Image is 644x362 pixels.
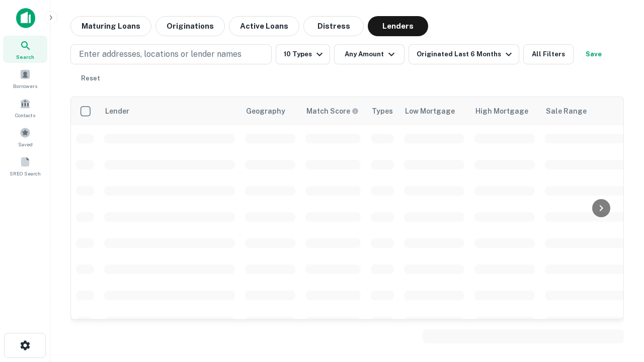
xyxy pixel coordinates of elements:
img: capitalize-icon.png [16,8,35,28]
span: Contacts [15,111,35,119]
iframe: Chat Widget [594,249,644,298]
button: Save your search to get updates of matches that match your search criteria. [578,44,610,64]
a: Saved [3,123,47,150]
p: Enter addresses, locations or lender names [79,48,242,60]
a: Borrowers [3,65,47,92]
div: Low Mortgage [405,105,455,117]
span: Borrowers [13,82,37,90]
th: Low Mortgage [399,97,469,125]
span: Search [16,53,34,61]
th: Types [366,97,399,125]
a: Search [3,36,47,63]
button: Reset [74,68,107,88]
button: Distress [303,16,364,36]
div: High Mortgage [475,105,528,117]
h6: Match Score [306,106,357,117]
th: Sale Range [540,97,630,125]
button: Active Loans [229,16,299,36]
th: Capitalize uses an advanced AI algorithm to match your search with the best lender. The match sco... [300,97,366,125]
a: SREO Search [3,152,47,179]
button: Originated Last 6 Months [409,44,519,64]
a: Contacts [3,94,47,121]
button: 10 Types [276,44,330,64]
button: Any Amount [334,44,405,64]
button: Originations [155,16,225,36]
button: Maturing Loans [70,16,151,36]
button: Lenders [368,16,428,36]
th: High Mortgage [469,97,540,125]
span: SREO Search [10,169,41,177]
span: Saved [18,140,33,148]
div: Originated Last 6 Months [417,48,515,60]
button: Enter addresses, locations or lender names [70,44,272,64]
div: Sale Range [546,105,587,117]
th: Lender [99,97,240,125]
div: Types [372,105,393,117]
div: Capitalize uses an advanced AI algorithm to match your search with the best lender. The match sco... [306,106,359,117]
div: Geography [246,105,285,117]
th: Geography [240,97,300,125]
button: All Filters [523,44,574,64]
div: Lender [105,105,129,117]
